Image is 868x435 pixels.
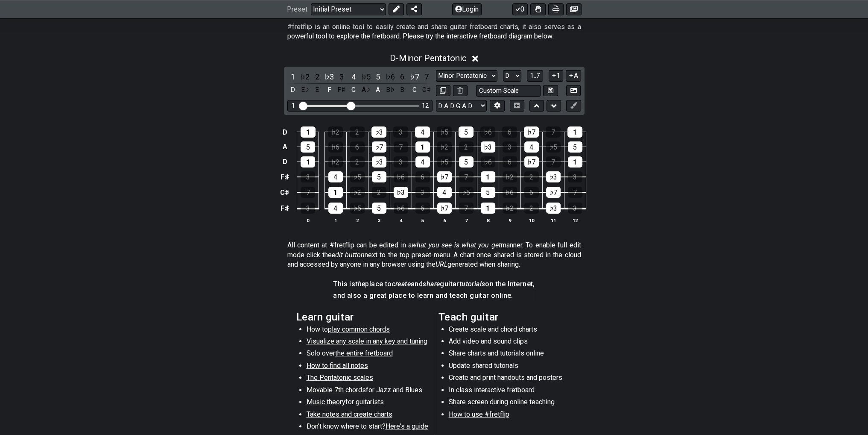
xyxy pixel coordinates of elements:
[567,126,582,138] div: 1
[312,84,323,96] div: toggle pitch class
[415,187,430,198] div: 3
[568,141,582,153] div: 5
[287,6,307,14] span: Preset
[348,84,359,96] div: toggle pitch class
[385,84,396,96] div: toggle pitch class
[546,203,561,214] div: ♭3
[423,280,440,288] em: share
[278,139,291,154] td: A
[350,156,365,168] div: 2
[524,203,539,214] div: 2
[437,203,452,214] div: ♭7
[372,84,383,96] div: toggle pitch class
[449,373,570,385] li: Create and print handouts and posters
[336,84,347,96] div: toggle pitch class
[422,102,429,109] div: 12
[449,410,509,418] span: How to use #fretflip
[328,141,343,153] div: ♭6
[547,100,561,112] button: Move down
[437,187,452,198] div: 4
[301,141,315,153] div: 5
[394,203,408,214] div: ♭6
[503,141,517,153] div: 3
[287,71,298,82] div: toggle scale degree
[481,141,495,153] div: ♭3
[299,71,310,82] div: toggle scale degree
[348,71,359,82] div: toggle scale degree
[436,100,487,112] select: Tuning
[409,84,420,96] div: toggle pitch class
[524,156,539,168] div: ♭7
[278,125,291,140] td: D
[564,216,586,225] th: 12
[503,171,517,182] div: ♭2
[372,171,386,182] div: 5
[449,397,570,409] li: Share screen during online teaching
[335,349,393,357] span: the entire fretboard
[307,397,428,409] li: for guitarists
[415,141,430,153] div: 1
[546,171,561,182] div: ♭3
[459,141,473,153] div: 2
[530,72,540,79] span: 1..7
[452,3,482,15] button: Login
[568,171,582,182] div: 3
[568,156,582,168] div: 1
[568,203,582,214] div: 3
[455,216,477,225] th: 7
[436,85,450,97] button: Copy
[512,3,528,15] button: 0
[437,141,452,153] div: ♭2
[412,216,433,225] th: 5
[328,325,390,333] span: play common chords
[546,126,561,138] div: 7
[301,203,315,214] div: 3
[332,251,365,259] em: edit button
[503,70,521,82] select: Tonic/Root
[543,85,558,97] button: Store user defined scale
[449,325,570,337] li: Create scale and chord charts
[546,187,561,198] div: ♭7
[307,386,366,394] span: Movable 7th chords
[333,291,535,300] h4: and also a great place to learn and teach guitar online.
[437,171,452,182] div: ♭7
[307,410,392,418] span: Take notes and create charts
[307,325,428,337] li: How to
[307,349,428,361] li: Solo over
[566,3,582,15] button: Create image
[459,126,473,138] div: 5
[287,84,298,96] div: toggle pitch class
[307,362,368,370] span: How to find all notes
[480,126,495,138] div: ♭6
[307,373,373,382] span: The Pentatonic scales
[433,216,455,225] th: 6
[503,187,517,198] div: ♭6
[328,156,343,168] div: ♭2
[415,156,430,168] div: 4
[542,216,564,225] th: 11
[481,156,495,168] div: ♭6
[301,156,315,168] div: 1
[435,260,447,268] em: URL
[459,203,473,214] div: 7
[372,71,383,82] div: toggle scale degree
[287,100,433,112] div: Visible fret range
[510,100,524,112] button: Toggle horizontal chord view
[449,337,570,349] li: Add video and sound clips
[502,126,517,138] div: 6
[459,171,473,182] div: 7
[421,84,432,96] div: toggle pitch class
[477,216,499,225] th: 8
[394,187,408,198] div: ♭3
[481,187,495,198] div: 5
[328,203,343,214] div: 4
[393,126,408,138] div: 3
[299,84,310,96] div: toggle pitch class
[397,84,408,96] div: toggle pitch class
[421,71,432,82] div: toggle scale degree
[350,203,365,214] div: ♭5
[449,385,570,397] li: In class interactive fretboard
[307,398,345,406] span: Music theory
[438,312,572,322] h2: Teach guitar
[301,187,315,198] div: 7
